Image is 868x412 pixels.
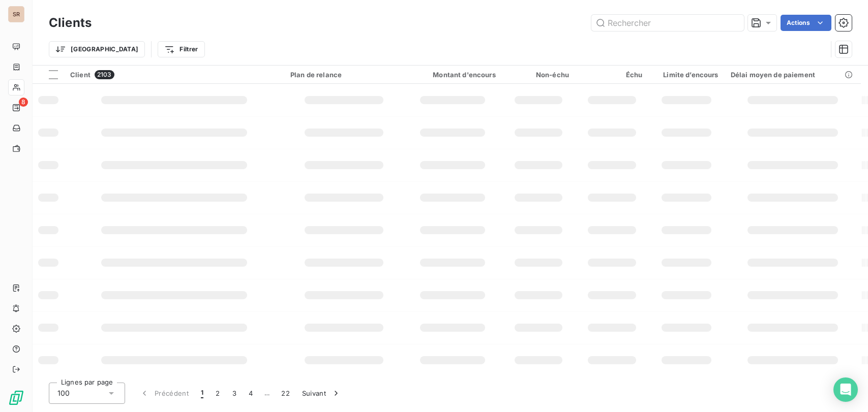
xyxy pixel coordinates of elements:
[133,383,195,404] button: Précédent
[409,71,495,79] div: Montant d'encours
[581,71,642,79] div: Échu
[195,383,209,404] button: 1
[296,383,347,404] button: Suivant
[259,385,275,401] span: …
[508,71,569,79] div: Non-échu
[731,71,855,79] div: Délai moyen de paiement
[833,377,858,402] div: Open Intercom Messenger
[8,390,24,406] img: Logo LeanPay
[209,383,226,404] button: 2
[70,71,91,79] span: Client
[781,15,831,31] button: Actions
[57,388,70,398] span: 100
[49,14,92,32] h3: Clients
[19,98,28,107] span: 8
[243,383,259,404] button: 4
[275,383,296,404] button: 22
[95,70,114,79] span: 2103
[591,15,744,31] input: Rechercher
[226,383,243,404] button: 3
[49,41,145,57] button: [GEOGRAPHIC_DATA]
[201,388,203,398] span: 1
[158,41,204,57] button: Filtrer
[290,71,397,79] div: Plan de relance
[654,71,718,79] div: Limite d’encours
[8,6,24,22] div: SR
